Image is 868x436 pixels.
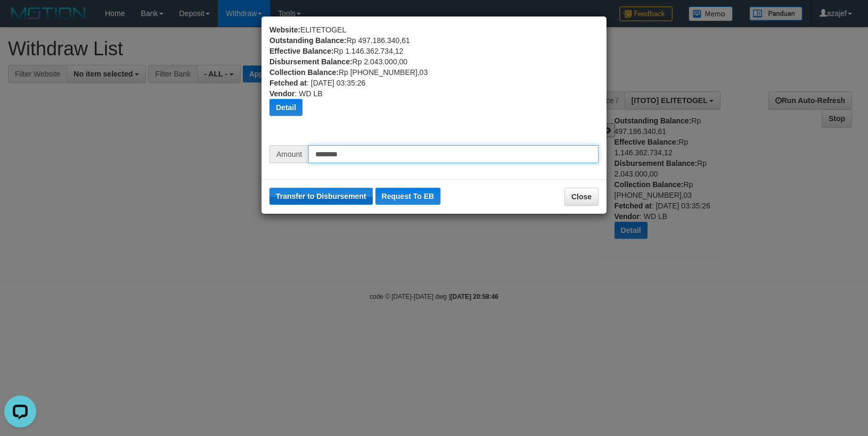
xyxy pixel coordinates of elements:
b: Disbursement Balance: [269,57,353,66]
div: ELITETOGEL Rp 497.186.340,61 Rp 1.146.362.734,12 Rp 2.043.000,00 Rp [PHONE_NUMBER],03 : [DATE] 03... [269,24,599,145]
b: Outstanding Balance: [269,36,347,45]
b: Vendor [269,89,294,98]
b: Collection Balance: [269,68,339,77]
span: Amount [269,145,308,163]
button: Close [564,188,599,206]
b: Fetched at [269,79,307,87]
button: Open LiveChat chat widget [4,4,36,36]
b: Effective Balance: [269,47,334,55]
b: Website: [269,26,300,34]
button: Request To EB [375,188,441,205]
button: Transfer to Disbursement [269,188,373,205]
button: Detail [269,99,302,116]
